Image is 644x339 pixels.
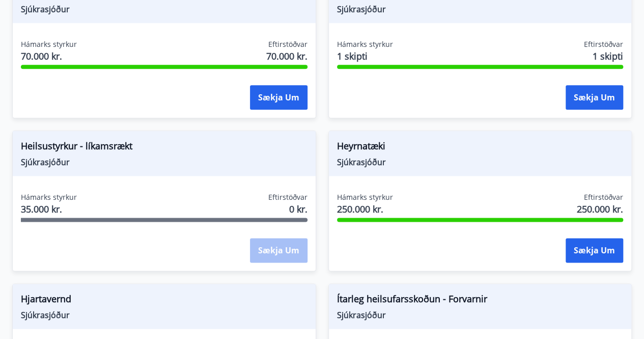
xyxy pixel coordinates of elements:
span: Heyrnatæki [337,139,624,157]
span: Hámarks styrkur [337,39,393,49]
span: 70.000 kr. [266,49,307,63]
span: Heilsustyrkur - líkamsrækt [21,139,307,157]
span: Sjúkrasjóður [337,309,624,321]
span: Hámarks styrkur [337,192,393,202]
span: 0 kr. [289,202,307,216]
span: Hámarks styrkur [21,39,77,49]
span: Sjúkrasjóður [21,4,307,15]
span: Sjúkrasjóður [337,4,624,15]
span: Hámarks styrkur [21,192,77,202]
span: Sjúkrasjóður [21,157,307,168]
span: Ítarleg heilsufarsskoðun - Forvarnir [337,292,624,309]
span: Sjúkrasjóður [337,157,624,168]
span: 1 skipti [593,49,623,63]
span: Hjartavernd [21,292,307,309]
button: Sækja um [250,85,307,110]
span: Eftirstöðvar [584,192,623,202]
span: Eftirstöðvar [268,39,307,49]
span: Sjúkrasjóður [21,309,307,321]
button: Sækja um [566,85,623,110]
span: 250.000 kr. [577,202,623,216]
span: Eftirstöðvar [584,39,623,49]
span: 1 skipti [337,49,393,63]
button: Sækja um [566,238,623,263]
span: 35.000 kr. [21,202,77,216]
span: 70.000 kr. [21,49,77,63]
span: 250.000 kr. [337,202,393,216]
span: Eftirstöðvar [268,192,307,202]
